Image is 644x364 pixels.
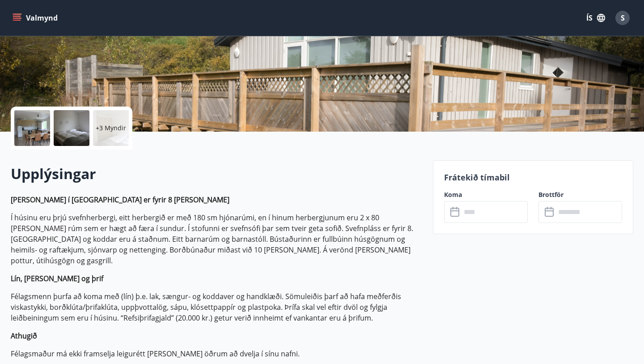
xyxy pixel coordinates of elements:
[11,195,229,205] strong: [PERSON_NAME] í [GEOGRAPHIC_DATA] er fyrir 8 [PERSON_NAME]
[96,124,126,133] p: +3 Myndir
[11,331,37,341] strong: Athugið
[11,164,422,184] h2: Upplýsingar
[612,7,633,29] button: S
[581,10,610,26] button: ÍS
[11,274,103,283] strong: Lín, [PERSON_NAME] og þrif
[444,171,622,183] p: Frátekið tímabil
[11,10,61,26] button: menu
[444,190,528,199] label: Koma
[11,348,422,359] p: Félagsmaður má ekki framselja leigurétt [PERSON_NAME] öðrum að dvelja í sínu nafni.
[11,291,422,323] p: Félagsmenn þurfa að koma með (lín) þ.e. lak, sængur- og koddaver og handklæði. Sömuleiðis þarf að...
[621,13,625,23] span: S
[11,212,422,266] p: Í húsinu eru þrjú svefnherbergi, eitt herbergið er með 180 sm hjónarúmi, en í hinum herbergjunum ...
[538,190,622,199] label: Brottför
